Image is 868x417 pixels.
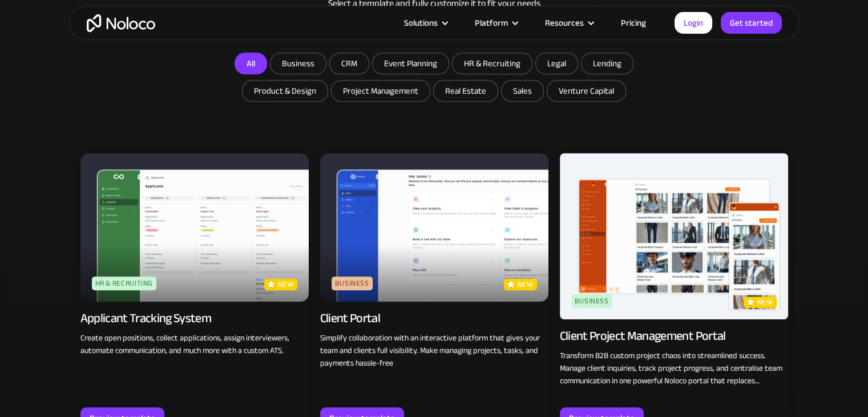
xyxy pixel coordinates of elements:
[332,276,373,290] div: Business
[675,12,712,34] a: Login
[571,294,612,308] div: Business
[518,279,534,290] p: new
[92,276,157,290] div: HR & Recruiting
[475,15,508,30] div: Platform
[206,53,663,105] form: Email Form
[545,15,584,30] div: Resources
[560,328,726,344] div: Client Project Management Portal
[235,53,267,74] a: All
[560,350,788,387] p: Transform B2B custom project chaos into streamlined success. Manage client inquiries, track proje...
[80,332,309,357] p: Create open positions, collect applications, assign interviewers, automate communication, and muc...
[757,296,773,308] p: new
[461,15,531,30] div: Platform
[607,15,660,30] a: Pricing
[404,15,438,30] div: Solutions
[278,279,294,290] p: new
[390,15,461,30] div: Solutions
[80,310,212,326] div: Applicant Tracking System
[320,310,380,326] div: Client Portal
[531,15,607,30] div: Resources
[721,12,782,34] a: Get started
[320,332,548,370] p: Simplify collaboration with an interactive platform that gives your team and clients full visibil...
[87,14,155,32] a: home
